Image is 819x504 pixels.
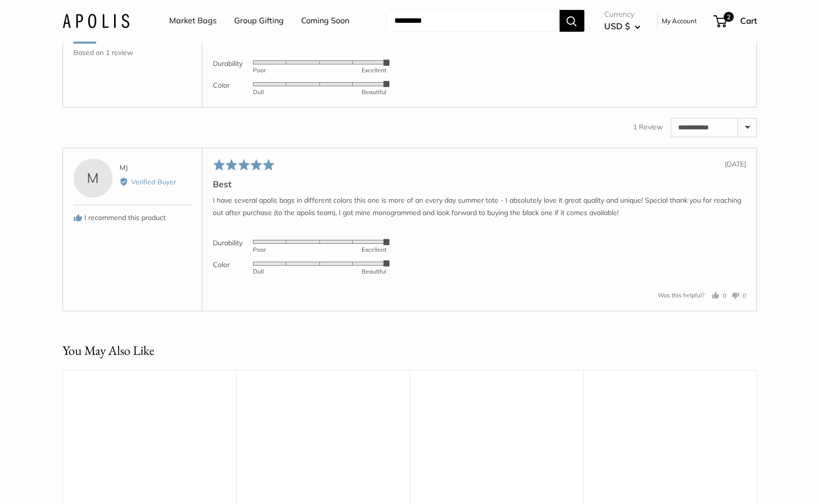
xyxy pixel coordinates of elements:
[213,54,386,97] table: Product attribute rating averages
[63,341,154,360] h2: You May Also Like
[728,291,746,300] button: No
[213,255,253,276] th: Color
[319,269,386,275] div: Beautiful
[213,75,253,97] td: Color
[120,163,128,172] span: MJ
[213,178,746,190] h2: Best
[253,89,320,95] div: Dull
[169,13,217,28] a: Market Bags
[604,21,630,31] span: USD $
[386,10,560,32] input: Search...
[319,67,386,73] div: Excellent
[253,269,320,275] div: Dull
[319,247,386,253] div: Excellent
[73,212,191,223] div: I recommend this product
[633,121,663,132] div: 1 Review
[604,18,640,34] button: USD $
[234,13,284,28] a: Group Gifting
[723,12,733,22] span: 2
[319,89,386,95] div: Beautiful
[213,233,386,276] table: Product attributes ratings
[740,15,757,26] span: Cart
[604,7,640,21] span: Currency
[120,176,191,187] div: Verified Buyer
[714,13,757,29] a: 2 Cart
[73,159,113,198] div: M
[712,291,726,300] button: Yes
[63,13,129,28] img: Apolis
[301,13,349,28] a: Coming Soon
[73,47,191,58] div: Based on 1 review
[658,292,704,299] span: Was this helpful?
[213,233,253,254] th: Durability
[213,54,253,75] td: Durability
[253,67,320,73] div: Poor
[662,15,697,27] a: My Account
[213,194,746,219] p: I have several apolis bags in different colors this one is more of an every day summer tote - I a...
[560,10,584,32] button: Search
[725,160,746,168] span: [DATE]
[253,247,320,253] div: Poor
